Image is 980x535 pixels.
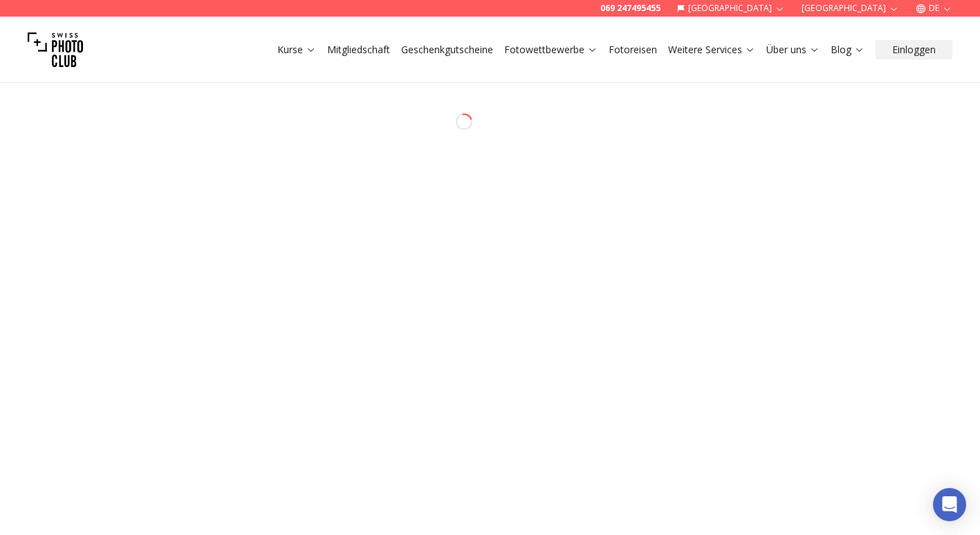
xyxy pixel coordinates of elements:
[499,40,603,59] button: Fotowettbewerbe
[825,40,870,59] button: Blog
[933,488,966,521] div: Open Intercom Messenger
[668,43,755,57] a: Weitere Services
[272,40,322,59] button: Kurse
[327,43,390,57] a: Mitgliedschaft
[761,40,825,59] button: Über uns
[876,40,952,59] button: Einloggen
[609,43,657,57] a: Fotoreisen
[504,43,598,57] a: Fotowettbewerbe
[396,40,499,59] button: Geschenkgutscheine
[28,22,83,77] img: Swiss photo club
[401,43,493,57] a: Geschenkgutscheine
[663,40,761,59] button: Weitere Services
[322,40,396,59] button: Mitgliedschaft
[600,3,660,14] a: 069 247495455
[277,43,316,57] a: Kurse
[603,40,663,59] button: Fotoreisen
[831,43,865,57] a: Blog
[766,43,820,57] a: Über uns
